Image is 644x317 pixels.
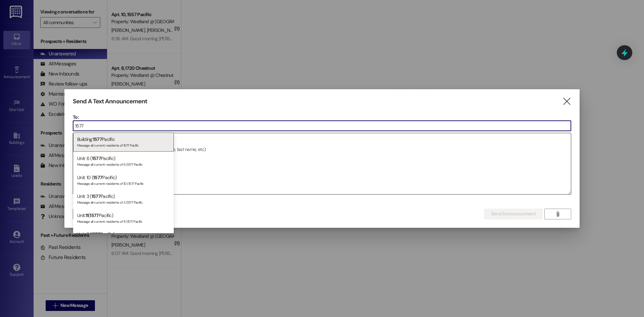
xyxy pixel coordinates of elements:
[73,98,147,105] h3: Send A Text Announcement
[562,98,571,105] i: 
[93,136,102,142] span: 1577
[92,155,101,161] span: 1577
[77,199,170,205] div: Message all current residents of 3 (1577 Pacific
[77,142,170,148] div: Message all current residents of 1577 Pacific
[484,209,543,219] button: Send Announcement
[73,152,174,171] div: Unit: 6 ( Pacific)
[92,193,101,199] span: 1577
[73,171,174,190] div: Unit: 10 ( Pacific)
[77,218,170,224] div: Message all current residents of 11 (1577 Pacific
[86,212,89,218] span: 11
[93,174,102,180] span: 1577
[73,121,571,131] input: Type to select the units, buildings, or communities you want to message. (e.g. 'Unit 1A', 'Buildi...
[491,210,536,217] span: Send Announcement
[73,198,151,208] label: Select announcement type (optional)
[73,114,571,120] p: To:
[90,212,99,218] span: 1577
[73,190,174,209] div: Unit: 3 ( Pacific)
[91,231,100,237] span: 1577
[77,161,170,167] div: Message all current residents of 6 (1577 Pacific
[73,227,174,247] div: Unit: 7 ( Pacific)
[77,180,170,186] div: Message all current residents of 10 (1577 Pacific
[73,133,174,152] div: Building: Pacific
[73,209,174,228] div: Unit: ( Pacific)
[555,211,560,217] i: 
